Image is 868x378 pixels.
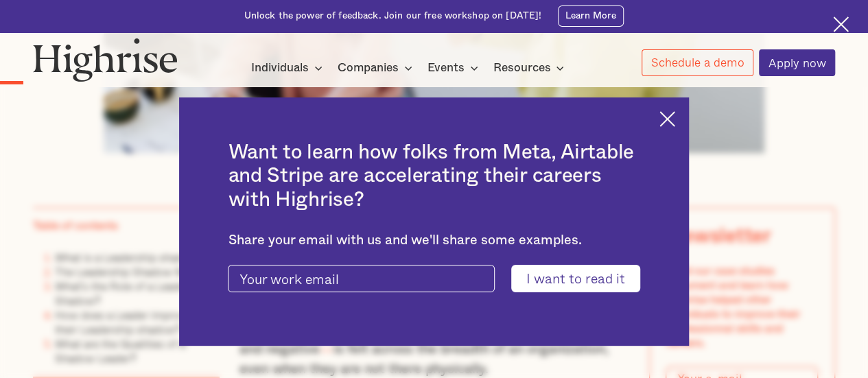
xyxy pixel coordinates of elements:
[558,5,624,27] a: Learn More
[338,60,417,76] div: Companies
[511,265,640,292] input: I want to read it
[642,49,753,76] a: Schedule a demo
[427,60,465,76] div: Events
[228,141,640,211] h2: Want to learn how folks from Meta, Airtable and Stripe are accelerating their careers with Highrise?
[493,60,550,76] div: Resources
[244,10,542,23] div: Unlock the power of feedback. Join our free workshop on [DATE]!
[659,111,675,127] img: Cross icon
[493,60,568,76] div: Resources
[228,233,640,248] div: Share your email with us and we'll share some examples.
[228,265,640,292] form: current-ascender-blog-article-modal-form
[338,60,399,76] div: Companies
[228,265,494,292] input: Your work email
[33,38,178,82] img: Highrise logo
[251,60,309,76] div: Individuals
[251,60,327,76] div: Individuals
[427,60,482,76] div: Events
[833,16,849,32] img: Cross icon
[759,49,835,76] a: Apply now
